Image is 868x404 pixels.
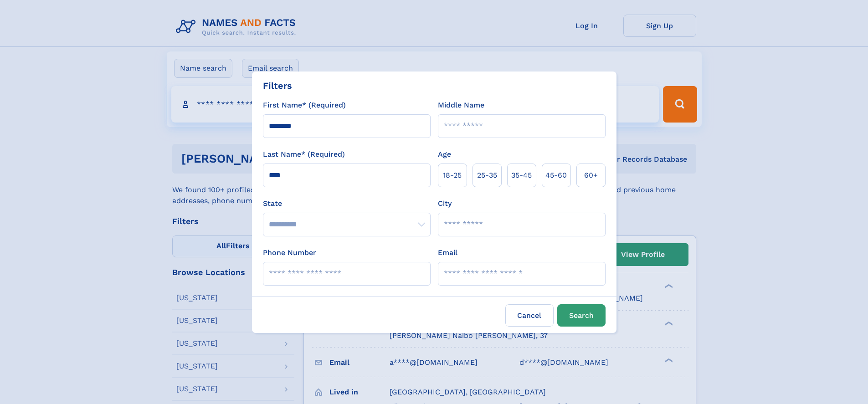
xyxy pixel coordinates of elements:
label: First Name* (Required) [263,100,346,111]
button: Search [557,304,606,327]
label: Middle Name [438,100,484,111]
span: 35‑45 [511,170,532,181]
label: City [438,198,452,209]
label: Last Name* (Required) [263,149,345,160]
label: Age [438,149,451,160]
span: 25‑35 [477,170,497,181]
span: 45‑60 [545,170,567,181]
span: 60+ [584,170,598,181]
div: Filters [263,79,292,92]
label: Email [438,247,457,258]
label: State [263,198,431,209]
span: 18‑25 [443,170,462,181]
label: Phone Number [263,247,316,258]
label: Cancel [505,304,554,327]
